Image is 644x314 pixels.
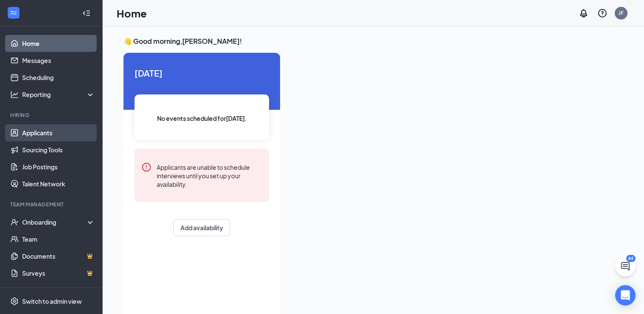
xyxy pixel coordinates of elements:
svg: WorkstreamLogo [9,9,18,17]
svg: Analysis [10,90,19,99]
span: [DATE] [135,66,269,80]
svg: ChatActive [620,261,630,271]
div: Reporting [22,90,95,99]
a: Job Postings [22,158,95,175]
a: Applicants [22,124,95,141]
div: JF [618,9,624,17]
h3: 👋 Good morning, [PERSON_NAME] ! [123,37,623,46]
span: No events scheduled for [DATE] . [157,114,247,123]
a: Talent Network [22,175,95,192]
button: Add availability [173,219,230,236]
div: Onboarding [22,218,88,226]
svg: Settings [10,297,19,305]
div: Applicants are unable to schedule interviews until you set up your availability. [157,162,262,188]
a: Team [22,231,95,248]
h1: Home [117,6,147,20]
a: DocumentsCrown [22,248,95,265]
svg: UserCheck [10,218,19,226]
a: Home [22,35,95,52]
div: Team Management [10,201,93,208]
svg: QuestionInfo [597,8,607,18]
button: ChatActive [615,256,635,277]
div: Open Intercom Messenger [615,285,635,305]
div: 64 [626,255,635,262]
svg: Collapse [82,9,91,17]
svg: Notifications [578,8,589,18]
div: Hiring [10,111,93,119]
svg: Error [141,162,152,172]
a: Sourcing Tools [22,141,95,158]
a: Scheduling [22,69,95,86]
a: SurveysCrown [22,265,95,282]
div: Switch to admin view [22,297,82,305]
a: Messages [22,52,95,69]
